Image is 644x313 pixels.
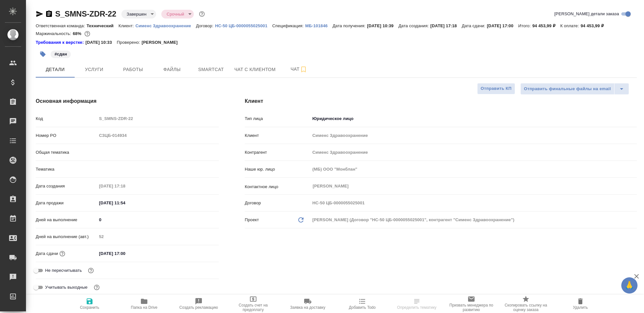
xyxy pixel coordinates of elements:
span: Создать счет на предоплату [230,303,277,312]
a: Сименс Здравоохранение [135,23,196,28]
button: Скопировать ссылку на оценку заказа [499,295,553,313]
span: Скопировать ссылку на оценку заказа [502,303,549,312]
div: Завершен [161,10,194,18]
input: ✎ Введи что-нибудь [97,215,219,224]
span: Детали [40,66,71,74]
p: Дней на выполнение (авт.) [36,234,97,240]
p: Договор: [196,23,215,28]
button: Сохранить [62,295,117,313]
span: Сохранить [80,305,99,310]
p: Сименс Здравоохранение [135,23,196,28]
span: Услуги [79,66,110,74]
div: Завершен [121,10,156,18]
p: [DATE] 17:00 [487,23,518,28]
span: Smartcat [195,66,227,74]
p: [DATE] 10:33 [85,39,117,46]
button: Удалить [553,295,608,313]
p: Дата создания: [398,23,430,28]
span: Создать рекламацию [180,305,218,310]
h4: Основная информация [36,97,219,105]
button: Срочный [165,11,186,17]
p: МБ-101846 [305,23,332,28]
a: Требования к верстке: [36,39,85,46]
button: Добавить Todo [335,295,390,313]
span: Отправить финальные файлы на email [524,85,611,93]
span: Чат [283,65,315,73]
button: Заявка на доставку [280,295,335,313]
p: [PERSON_NAME] [142,39,182,46]
p: Клиент: [118,23,135,28]
div: Нажми, чтобы открыть папку с инструкцией [36,39,85,46]
button: Создать счет на предоплату [226,295,280,313]
input: Пустое поле [310,198,637,208]
p: Маржинальность: [36,31,73,36]
input: Пустое поле [97,114,219,123]
div: split button [520,83,629,95]
p: Дней на выполнение [36,217,97,223]
span: Не пересчитывать [45,267,82,274]
p: Дата сдачи: [462,23,487,28]
p: Наше юр. лицо [245,166,310,173]
span: Чат с клиентом [234,66,276,74]
span: Папка на Drive [131,305,157,310]
p: Проверено: [117,39,142,46]
button: Создать рекламацию [171,295,226,313]
input: Пустое поле [97,131,219,140]
button: Скопировать ссылку [45,10,53,18]
span: сдан [50,51,71,56]
button: Отправить финальные файлы на email [520,83,614,95]
p: Номер PO [36,132,97,139]
p: HC-50 ЦБ-0000055025001 [215,23,272,28]
p: 94 453,99 ₽ [532,23,560,28]
span: Добавить Todo [349,305,376,310]
p: К оплате: [560,23,581,28]
input: ✎ Введи что-нибудь [97,249,154,258]
input: Пустое поле [310,131,637,140]
button: Отправить КП [477,83,515,94]
a: S_SMNS-ZDR-22 [55,9,116,18]
span: Отправить КП [481,85,512,92]
button: Папка на Drive [117,295,171,313]
div: Юридическое лицо [310,113,637,124]
p: Ответственная команда: [36,23,87,28]
button: 🙏 [621,277,638,294]
button: Завершен [125,11,148,17]
div: ​ [97,147,219,158]
span: Призвать менеджера по развитию [448,303,495,312]
p: Проект [245,217,259,223]
p: Клиент [245,132,310,139]
p: Общая тематика [36,149,97,156]
input: Пустое поле [97,181,154,191]
button: Если добавить услуги и заполнить их объемом, то дата рассчитается автоматически [58,249,67,258]
p: Дата продажи [36,200,97,206]
svg: Подписаться [300,66,307,73]
p: Дата сдачи [36,250,58,257]
span: Определить тематику [397,305,436,310]
p: Технический [87,23,118,28]
p: [DATE] 10:39 [367,23,399,28]
p: Дата создания [36,183,97,189]
input: ✎ Введи что-нибудь [97,198,154,208]
button: Добавить тэг [36,47,50,61]
button: 25023.20 RUB; [83,30,92,38]
span: Файлы [156,66,188,74]
div: ​ [97,164,219,175]
p: Дата получения: [332,23,367,28]
div: [PERSON_NAME] (Договор "HC-50 ЦБ-0000055025001", контрагент "Сименс Здравоохранение") [310,214,637,225]
p: Итого: [518,23,532,28]
input: Пустое поле [310,148,637,157]
a: МБ-101846 [305,23,332,28]
p: #сдан [55,51,67,57]
p: Спецификация: [272,23,305,28]
span: [PERSON_NAME] детали заказа [554,11,619,17]
button: Доп статусы указывают на важность/срочность заказа [198,10,206,18]
button: Скопировать ссылку для ЯМессенджера [36,10,43,18]
button: Выбери, если сб и вс нужно считать рабочими днями для выполнения заказа. [93,283,101,292]
span: Удалить [573,305,588,310]
p: Договор [245,200,310,206]
span: 🙏 [624,279,635,292]
p: [DATE] 17:18 [430,23,462,28]
p: Тип лица [245,115,310,122]
p: 94 453,99 ₽ [581,23,609,28]
span: Учитывать выходные [45,284,88,291]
